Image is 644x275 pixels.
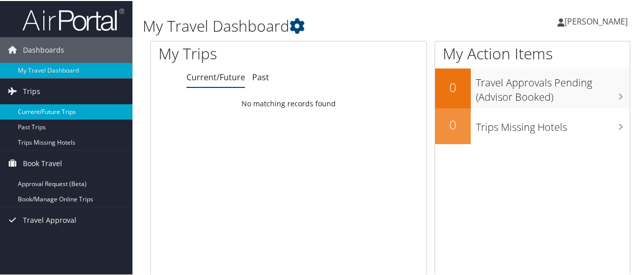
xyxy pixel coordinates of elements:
a: Past [252,71,269,82]
h3: Travel Approvals Pending (Advisor Booked) [476,70,630,103]
a: 0Travel Approvals Pending (Advisor Booked) [435,67,630,107]
h1: My Action Items [435,42,630,63]
span: Book Travel [23,150,62,175]
img: airportal-logo.png [22,7,124,31]
h2: 0 [435,115,471,132]
h2: 0 [435,78,471,95]
span: Trips [23,78,40,103]
h1: My Travel Dashboard [143,14,473,36]
a: [PERSON_NAME] [557,5,638,36]
h1: My Trips [158,42,304,63]
td: No matching records found [151,94,426,112]
h3: Trips Missing Hotels [476,114,630,133]
span: [PERSON_NAME] [565,15,628,26]
a: Current/Future [186,71,245,82]
span: Travel Approval [23,207,76,232]
span: Dashboards [23,36,64,62]
a: 0Trips Missing Hotels [435,107,630,143]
